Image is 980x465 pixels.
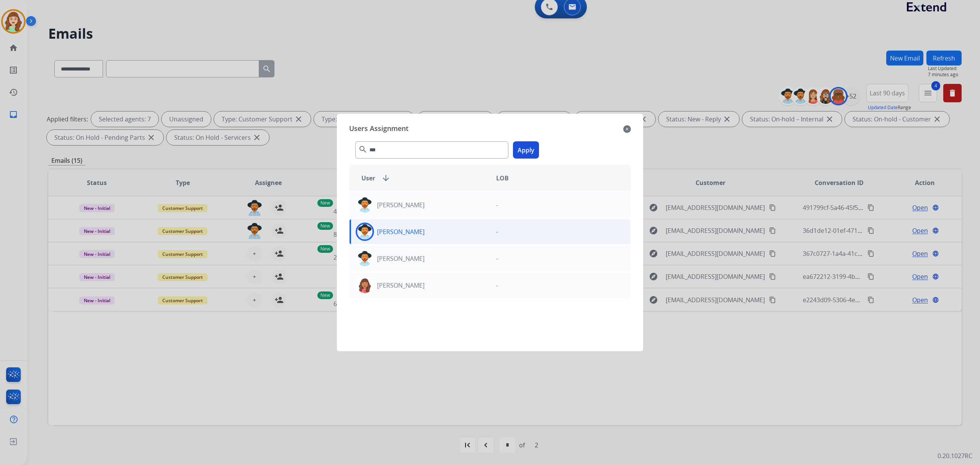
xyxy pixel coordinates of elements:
[496,174,509,183] span: LOB
[623,124,631,134] mat-icon: close
[355,174,490,183] div: User
[377,254,425,263] p: [PERSON_NAME]
[381,174,390,183] mat-icon: arrow_downward
[496,254,498,263] p: -
[358,145,367,154] mat-icon: search
[496,227,498,236] p: -
[496,281,498,290] p: -
[377,281,425,290] p: [PERSON_NAME]
[349,123,408,135] span: Users Assignment
[513,141,539,159] button: Apply
[377,200,425,210] p: [PERSON_NAME]
[496,200,498,210] p: -
[377,227,425,236] p: [PERSON_NAME]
